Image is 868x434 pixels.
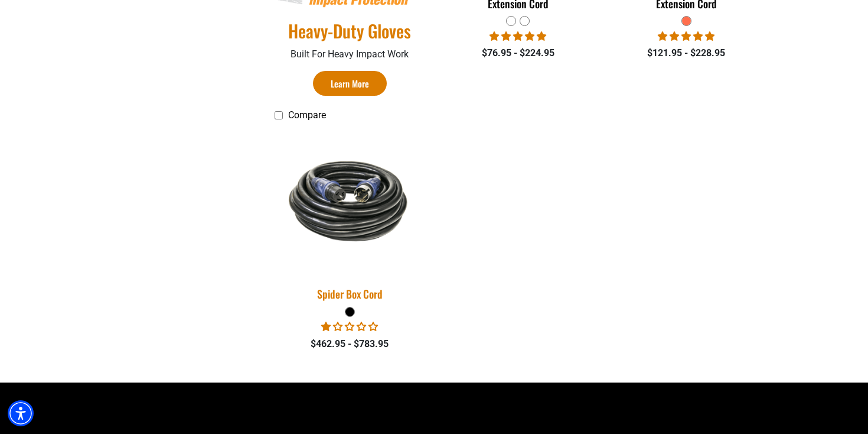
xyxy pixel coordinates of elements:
div: Accessibility Menu [8,400,34,426]
span: Compare [288,109,326,121]
a: black Spider Box Cord [275,127,425,306]
div: $76.95 - $224.95 [443,46,593,60]
span: 5.00 stars [490,31,546,42]
p: Built For Heavy Impact Work [275,47,425,61]
div: $462.95 - $783.95 [275,337,425,351]
div: $121.95 - $228.95 [611,46,762,60]
span: 1.00 stars [321,321,378,332]
div: Spider Box Cord [275,289,425,299]
a: Heavy-Duty Gloves [275,20,425,42]
img: black [267,150,433,251]
span: 5.00 stars [658,31,714,42]
a: Learn More Heavy-Duty Gloves [313,71,387,96]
